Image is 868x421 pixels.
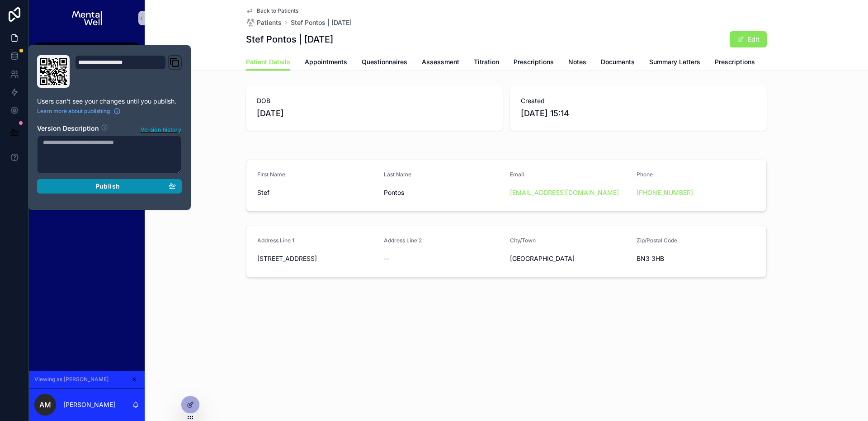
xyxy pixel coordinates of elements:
[257,188,377,197] span: Stef
[140,124,182,134] button: Version history
[63,400,115,409] p: [PERSON_NAME]
[257,96,492,105] span: DOB
[257,254,377,263] span: [STREET_ADDRESS]
[422,54,459,72] a: Assessment
[362,54,407,72] a: Questionnaires
[246,7,298,14] a: Back to Patients
[521,96,756,105] span: Created
[568,57,586,66] span: Notes
[72,11,101,25] img: App logo
[246,18,282,27] a: Patients
[257,18,282,27] span: Patients
[95,182,120,190] span: Publish
[384,254,389,263] span: --
[601,54,635,72] a: Documents
[715,57,755,66] span: Prescriptions
[510,171,524,178] span: Email
[637,254,756,263] span: BN3 3HB
[39,399,51,410] span: AM
[37,108,110,115] span: Learn more about publishing
[37,179,182,194] button: Publish
[384,237,422,244] span: Address Line 2
[37,97,182,106] p: Users can't see your changes until you publish.
[474,54,499,72] a: Titration
[422,57,459,66] span: Assessment
[514,57,554,66] span: Prescriptions
[305,57,347,66] span: Appointments
[37,108,121,115] a: Learn more about publishing
[75,55,182,88] div: Domain and Custom Link
[514,54,554,72] a: Prescriptions
[34,43,139,59] a: Patients
[521,107,756,120] span: [DATE] 15:14
[474,57,499,66] span: Titration
[601,57,635,66] span: Documents
[246,33,333,46] h1: Stef Pontos | [DATE]
[291,18,352,27] a: Stef Pontos | [DATE]
[257,171,285,178] span: First Name
[649,57,700,66] span: Summary Letters
[384,188,503,197] span: Pontos
[257,237,294,244] span: Address Line 1
[362,57,407,66] span: Questionnaires
[649,54,700,72] a: Summary Letters
[37,124,99,134] h2: Version Description
[384,171,411,178] span: Last Name
[141,124,181,133] span: Version history
[246,57,290,66] span: Patient Details
[637,171,653,178] span: Phone
[510,188,619,197] a: [EMAIL_ADDRESS][DOMAIN_NAME]
[637,188,693,197] a: [PHONE_NUMBER]
[730,31,767,47] button: Edit
[246,54,290,71] a: Patient Details
[34,376,108,383] span: Viewing as [PERSON_NAME]
[510,254,629,263] span: [GEOGRAPHIC_DATA]
[510,237,536,244] span: City/Town
[257,107,492,120] span: [DATE]
[29,36,145,215] div: scrollable content
[305,54,347,72] a: Appointments
[568,54,586,72] a: Notes
[715,54,755,72] a: Prescriptions
[637,237,677,244] span: Zip/Postal Code
[257,7,298,14] span: Back to Patients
